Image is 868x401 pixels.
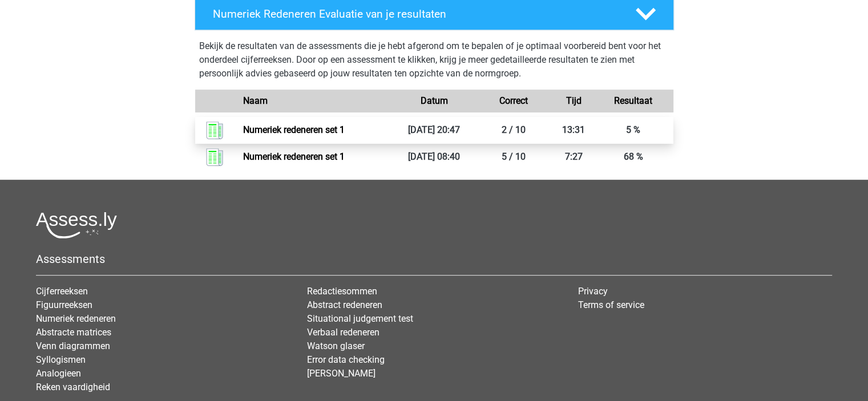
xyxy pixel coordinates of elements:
div: Datum [394,94,474,108]
a: Syllogismen [36,354,86,365]
a: Abstracte matrices [36,327,111,338]
a: Error data checking [307,354,385,365]
div: Tijd [554,94,594,108]
a: Venn diagrammen [36,341,110,351]
div: Resultaat [594,94,673,108]
a: Figuurreeksen [36,299,92,310]
div: Correct [474,94,554,108]
a: Watson glaser [307,341,365,351]
a: Numeriek redeneren set 1 [243,151,345,162]
a: Privacy [578,286,608,297]
p: Bekijk de resultaten van de assessments die je hebt afgerond om te bepalen of je optimaal voorber... [199,39,669,80]
a: Numeriek redeneren [36,313,116,324]
h4: Numeriek Redeneren Evaluatie van je resultaten [213,7,617,21]
a: Numeriek redeneren set 1 [243,124,345,135]
a: Terms of service [578,299,644,310]
a: Redactiesommen [307,286,377,297]
h5: Assessments [36,252,832,266]
a: Analogieen [36,368,81,379]
a: Cijferreeksen [36,286,88,297]
a: Reken vaardigheid [36,382,110,392]
img: Assessly logo [36,212,117,238]
a: [PERSON_NAME] [307,368,376,379]
a: Verbaal redeneren [307,327,380,338]
div: Naam [235,94,394,108]
a: Abstract redeneren [307,299,382,310]
a: Situational judgement test [307,313,413,324]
